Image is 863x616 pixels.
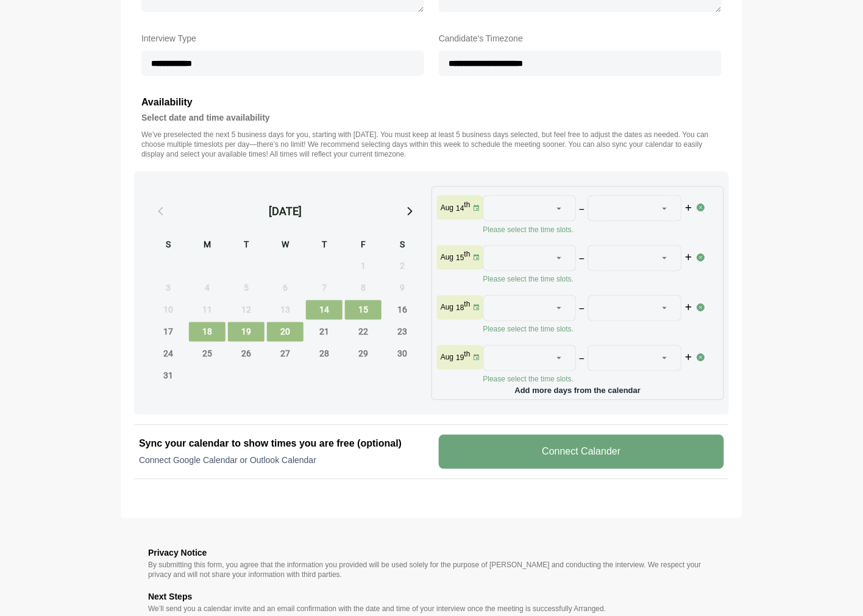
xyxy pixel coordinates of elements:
[483,275,697,285] p: Please select the time slots.
[141,31,424,46] label: Interview Type
[345,238,382,254] div: F
[441,203,453,213] p: Aug
[456,354,464,363] strong: 19
[267,238,304,254] div: W
[384,344,421,364] span: Saturday, August 30, 2025
[148,604,715,614] p: We’ll send you a calendar invite and an email confirmation with the date and time of your intervi...
[345,257,382,276] span: Friday, August 1, 2025
[189,278,226,298] span: Monday, August 4, 2025
[306,322,343,342] span: Thursday, August 21, 2025
[150,300,186,320] span: Sunday, August 10, 2025
[384,322,421,342] span: Saturday, August 23, 2025
[228,322,265,342] span: Tuesday, August 19, 2025
[483,225,697,235] p: Please select the time slots.
[464,300,471,309] sup: th
[456,304,464,313] strong: 18
[384,278,421,298] span: Saturday, August 9, 2025
[345,322,382,342] span: Friday, August 22, 2025
[483,325,697,335] p: Please select the time slots.
[150,238,186,254] div: S
[345,344,382,364] span: Friday, August 29, 2025
[139,455,424,467] p: Connect Google Calendar or Outlook Calendar
[148,546,715,561] h3: Privacy Notice
[456,254,464,263] strong: 15
[306,238,343,254] div: T
[269,203,302,220] div: [DATE]
[141,94,722,110] h3: Availability
[189,322,226,342] span: Monday, August 18, 2025
[384,257,421,276] span: Saturday, August 2, 2025
[148,561,715,580] p: By submitting this form, you agree that the information you provided will be used solely for the ...
[464,250,471,259] sup: th
[189,344,226,364] span: Monday, August 25, 2025
[384,238,421,254] div: S
[228,344,265,364] span: Tuesday, August 26, 2025
[189,300,226,320] span: Monday, August 11, 2025
[441,253,453,263] p: Aug
[150,278,186,298] span: Sunday, August 3, 2025
[267,344,304,364] span: Wednesday, August 27, 2025
[228,278,265,298] span: Tuesday, August 5, 2025
[150,322,186,342] span: Sunday, August 17, 2025
[345,278,382,298] span: Friday, August 8, 2025
[439,435,724,469] v-button: Connect Calander
[441,303,453,313] p: Aug
[228,238,265,254] div: T
[150,344,186,364] span: Sunday, August 24, 2025
[483,375,697,384] p: Please select the time slots.
[267,300,304,320] span: Wednesday, August 13, 2025
[267,278,304,298] span: Wednesday, August 6, 2025
[189,238,226,254] div: M
[306,300,343,320] span: Thursday, August 14, 2025
[141,110,722,125] h4: Select date and time availability
[345,300,382,320] span: Friday, August 15, 2025
[148,590,715,604] h3: Next Steps
[437,382,719,395] p: Add more days from the calendar
[464,350,471,359] sup: th
[267,322,304,342] span: Wednesday, August 20, 2025
[150,366,186,386] span: Sunday, August 31, 2025
[306,278,343,298] span: Thursday, August 7, 2025
[456,204,464,213] strong: 14
[228,300,265,320] span: Tuesday, August 12, 2025
[141,130,722,159] p: We’ve preselected the next 5 business days for you, starting with [DATE]. You must keep at least ...
[306,344,343,364] span: Thursday, August 28, 2025
[441,353,453,363] p: Aug
[464,200,471,209] sup: th
[139,437,424,451] h2: Sync your calendar to show times you are free (optional)
[384,300,421,320] span: Saturday, August 16, 2025
[439,31,722,46] label: Candidate's Timezone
